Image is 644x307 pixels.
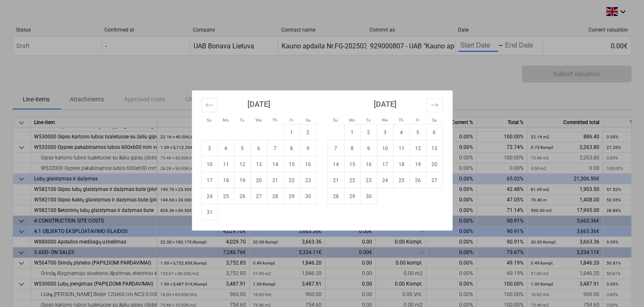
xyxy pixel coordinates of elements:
[426,156,442,172] td: Choose Saturday, September 20, 2025 as your check-in date. It's available.
[344,156,360,172] td: Choose Monday, September 15, 2025 as your check-in date. It's available.
[393,172,410,188] td: Choose Thursday, September 25, 2025 as your check-in date. It's available.
[410,140,426,156] td: Choose Friday, September 12, 2025 as your check-in date. It's available.
[283,140,300,156] td: Choose Friday, August 8, 2025 as your check-in date. It's available.
[201,188,218,204] td: Choose Sunday, August 24, 2025 as your check-in date. It's available.
[327,172,344,188] td: Choose Sunday, September 21, 2025 as your check-in date. It's available.
[327,156,344,172] td: Choose Sunday, September 14, 2025 as your check-in date. It's available.
[234,172,250,188] td: Choose Tuesday, August 19, 2025 as your check-in date. It's available.
[201,98,218,112] button: Move backward to switch to the previous month.
[250,156,267,172] td: Choose Wednesday, August 13, 2025 as your check-in date. It's available.
[283,188,300,204] td: Choose Friday, August 29, 2025 as your check-in date. It's available.
[218,140,234,156] td: Choose Monday, August 4, 2025 as your check-in date. It's available.
[327,140,344,156] td: Choose Sunday, September 7, 2025 as your check-in date. It's available.
[393,124,410,140] td: Choose Thursday, September 4, 2025 as your check-in date. It's available.
[300,124,316,140] td: Choose Saturday, August 2, 2025 as your check-in date. It's available.
[327,188,344,204] td: Choose Sunday, September 28, 2025 as your check-in date. It's available.
[360,140,377,156] td: Choose Tuesday, September 9, 2025 as your check-in date. It's available.
[393,140,410,156] td: Choose Thursday, September 11, 2025 as your check-in date. It's available.
[360,188,377,204] td: Choose Tuesday, September 30, 2025 as your check-in date. It's available.
[300,188,316,204] td: Choose Saturday, August 30, 2025 as your check-in date. It's available.
[267,188,283,204] td: Choose Thursday, August 28, 2025 as your check-in date. It's available.
[267,172,283,188] td: Choose Thursday, August 21, 2025 as your check-in date. It's available.
[250,172,267,188] td: Choose Wednesday, August 20, 2025 as your check-in date. It's available.
[344,188,360,204] td: Choose Monday, September 29, 2025 as your check-in date. It's available.
[300,172,316,188] td: Choose Saturday, August 23, 2025 as your check-in date. It's available.
[377,124,393,140] td: Choose Wednesday, September 3, 2025 as your check-in date. It's available.
[201,204,218,220] td: Choose Sunday, August 31, 2025 as your check-in date. It's available.
[283,172,300,188] td: Choose Friday, August 22, 2025 as your check-in date. It's available.
[218,188,234,204] td: Choose Monday, August 25, 2025 as your check-in date. It's available.
[393,156,410,172] td: Choose Thursday, September 18, 2025 as your check-in date. It's available.
[366,118,371,122] small: Tu
[283,124,300,140] td: Choose Friday, August 1, 2025 as your check-in date. It's available.
[201,156,218,172] td: Choose Sunday, August 10, 2025 as your check-in date. It's available.
[240,118,245,122] small: Tu
[255,118,261,122] small: We
[377,156,393,172] td: Choose Wednesday, September 17, 2025 as your check-in date. It's available.
[290,118,293,122] small: Fr
[416,118,420,122] small: Fr
[207,118,212,122] small: Su
[426,140,442,156] td: Choose Saturday, September 13, 2025 as your check-in date. It's available.
[432,118,436,122] small: Sa
[349,118,355,122] small: Mo
[377,172,393,188] td: Choose Wednesday, September 24, 2025 as your check-in date. It's available.
[300,140,316,156] td: Choose Saturday, August 9, 2025 as your check-in date. It's available.
[333,118,338,122] small: Su
[201,172,218,188] td: Choose Sunday, August 17, 2025 as your check-in date. It's available.
[234,140,250,156] td: Choose Tuesday, August 5, 2025 as your check-in date. It's available.
[267,156,283,172] td: Choose Thursday, August 14, 2025 as your check-in date. It's available.
[201,140,218,156] td: Choose Sunday, August 3, 2025 as your check-in date. It's available.
[223,118,229,122] small: Mo
[360,124,377,140] td: Choose Tuesday, September 2, 2025 as your check-in date. It's available.
[426,124,442,140] td: Choose Saturday, September 6, 2025 as your check-in date. It's available.
[218,172,234,188] td: Choose Monday, August 18, 2025 as your check-in date. It's available.
[267,140,283,156] td: Choose Thursday, August 7, 2025 as your check-in date. It's available.
[399,118,404,122] small: Th
[410,172,426,188] td: Choose Friday, September 26, 2025 as your check-in date. It's available.
[410,156,426,172] td: Choose Friday, September 19, 2025 as your check-in date. It's available.
[344,140,360,156] td: Choose Monday, September 8, 2025 as your check-in date. It's available.
[344,124,360,140] td: Choose Monday, September 1, 2025 as your check-in date. It's available.
[250,140,267,156] td: Choose Wednesday, August 6, 2025 as your check-in date. It's available.
[306,118,310,122] small: Sa
[247,100,270,109] strong: [DATE]
[360,156,377,172] td: Choose Tuesday, September 16, 2025 as your check-in date. It's available.
[426,172,442,188] td: Choose Saturday, September 27, 2025 as your check-in date. It's available.
[272,118,277,122] small: Th
[234,156,250,172] td: Choose Tuesday, August 12, 2025 as your check-in date. It's available.
[300,156,316,172] td: Choose Saturday, August 16, 2025 as your check-in date. It's available.
[192,90,452,230] div: Calendar
[377,140,393,156] td: Choose Wednesday, September 10, 2025 as your check-in date. It's available.
[283,156,300,172] td: Choose Friday, August 15, 2025 as your check-in date. It's available.
[360,172,377,188] td: Choose Tuesday, September 23, 2025 as your check-in date. It's available.
[218,156,234,172] td: Choose Monday, August 11, 2025 as your check-in date. It's available.
[410,124,426,140] td: Choose Friday, September 5, 2025 as your check-in date. It's available.
[344,172,360,188] td: Choose Monday, September 22, 2025 as your check-in date. It's available.
[426,98,443,112] button: Move forward to switch to the next month.
[374,100,397,109] strong: [DATE]
[250,188,267,204] td: Choose Wednesday, August 27, 2025 as your check-in date. It's available.
[234,188,250,204] td: Choose Tuesday, August 26, 2025 as your check-in date. It's available.
[382,118,388,122] small: We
